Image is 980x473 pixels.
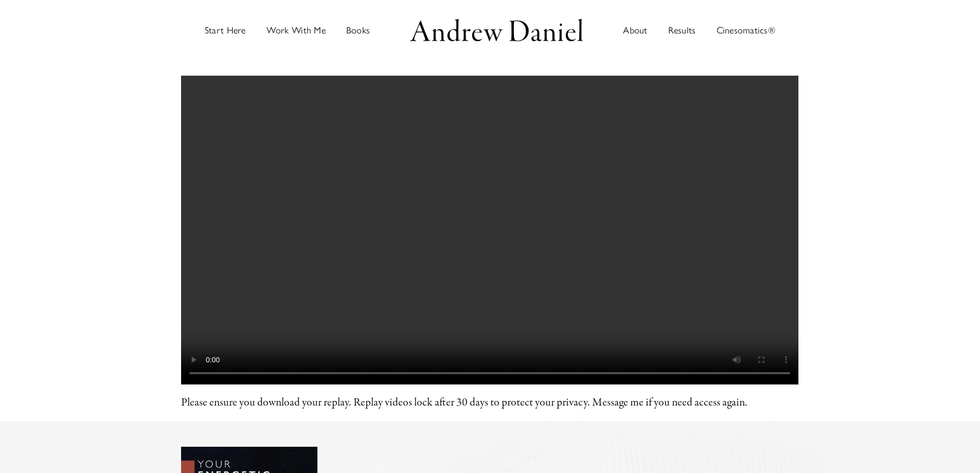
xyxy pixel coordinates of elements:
[623,26,647,35] span: About
[346,2,370,59] a: Discover books written by Andrew Daniel
[346,26,370,35] span: Books
[668,26,696,35] span: Results
[668,2,696,59] a: Results
[266,26,326,35] span: Work With Me
[181,395,798,411] p: Please ensure you down­load your replay. Replay videos lock after 30 days to pro­tect your pri­va...
[717,26,776,35] span: Cinesomatics®
[205,2,246,59] a: Start Here
[205,26,246,35] span: Start Here
[406,16,586,44] img: Andrew Daniel Logo
[623,2,647,59] a: About
[717,2,776,59] a: Cinesomatics®
[266,2,326,59] a: Work with Andrew in groups or private sessions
